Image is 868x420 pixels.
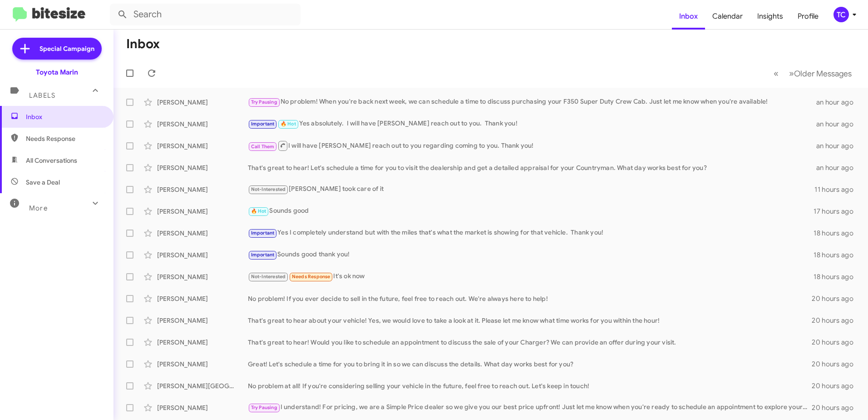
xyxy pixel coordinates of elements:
div: 20 hours ago [812,294,861,303]
h1: Inbox [126,37,160,51]
div: [PERSON_NAME] [157,272,248,281]
span: Save a Deal [26,178,60,187]
div: an hour ago [816,98,861,107]
div: No problem at all! If you're considering selling your vehicle in the future, feel free to reach o... [248,381,812,390]
div: No problem! When you're back next week, we can schedule a time to discuss purchasing your F350 Su... [248,97,816,107]
span: Not-Interested [251,186,286,192]
div: Yes I completely understand but with the miles that's what the market is showing for that vehicle... [248,228,814,238]
div: 18 hours ago [814,229,861,238]
div: 20 hours ago [812,360,861,369]
div: I will have [PERSON_NAME] reach out to you regarding coming to you. Thank you! [248,140,816,151]
span: Special Campaign [39,44,94,53]
div: TC [833,7,849,22]
div: [PERSON_NAME] [157,120,248,129]
div: That's great to hear! Would you like to schedule an appointment to discuss the sale of your Charg... [248,338,812,347]
a: Inbox [672,3,705,30]
a: Profile [790,3,826,30]
div: [PERSON_NAME] [157,185,248,194]
span: Needs Response [292,274,330,280]
span: Labels [29,91,55,100]
span: » [789,68,794,79]
span: More [29,204,48,212]
div: Toyota Marin [36,68,78,77]
div: It's ok now [248,271,814,282]
div: [PERSON_NAME][GEOGRAPHIC_DATA] [157,381,248,390]
div: [PERSON_NAME] [157,229,248,238]
div: I understand! For pricing, we are a Simple Price dealer so we give you our best price upfront! Ju... [248,402,812,413]
div: That's great to hear about your vehicle! Yes, we would love to take a look at it. Please let me k... [248,316,812,325]
div: [PERSON_NAME] [157,360,248,369]
div: an hour ago [816,163,861,172]
span: « [774,68,779,79]
div: [PERSON_NAME] [157,98,248,107]
span: Important [251,230,275,236]
span: All Conversations [26,156,77,165]
div: [PERSON_NAME] [157,338,248,347]
div: 20 hours ago [812,403,861,412]
div: [PERSON_NAME] [157,163,248,172]
div: No problem! If you ever decide to sell in the future, feel free to reach out. We're always here t... [248,294,812,303]
span: Call Them [251,144,275,150]
div: 20 hours ago [812,316,861,325]
div: an hour ago [816,141,861,150]
div: 17 hours ago [814,207,861,216]
div: Great! Let's schedule a time for you to bring it in so we can discuss the details. What day works... [248,360,812,369]
div: That's great to hear! Let's schedule a time for you to visit the dealership and get a detailed ap... [248,163,816,172]
div: Yes absolutely. I will have [PERSON_NAME] reach out to you. Thank you! [248,119,816,129]
div: [PERSON_NAME] [157,316,248,325]
div: 18 hours ago [814,272,861,281]
div: Sounds good [248,206,814,216]
div: 20 hours ago [812,338,861,347]
span: 🔥 Hot [281,121,296,127]
span: Older Messages [794,69,852,79]
span: 🔥 Hot [251,208,266,214]
div: [PERSON_NAME] [157,403,248,412]
span: Try Pausing [251,405,277,410]
div: [PERSON_NAME] [157,141,248,150]
a: Insights [750,3,790,30]
span: Try Pausing [251,99,277,105]
div: [PERSON_NAME] [157,294,248,303]
div: [PERSON_NAME] [157,250,248,260]
span: Needs Response [26,134,103,143]
div: [PERSON_NAME] took care of it [248,184,814,195]
span: Important [251,121,275,127]
nav: Page navigation example [769,64,857,83]
button: TC [826,7,858,22]
span: Not-Interested [251,274,286,280]
span: Inbox [26,112,103,121]
button: Previous [768,64,784,83]
div: Sounds good thank you! [248,250,814,260]
a: Special Campaign [12,38,102,60]
div: 11 hours ago [814,185,861,194]
div: 18 hours ago [814,250,861,260]
input: Search [110,4,301,25]
div: an hour ago [816,120,861,129]
button: Next [784,64,857,83]
span: Important [251,252,275,258]
a: Calendar [705,3,750,30]
div: [PERSON_NAME] [157,207,248,216]
div: 20 hours ago [812,381,861,390]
